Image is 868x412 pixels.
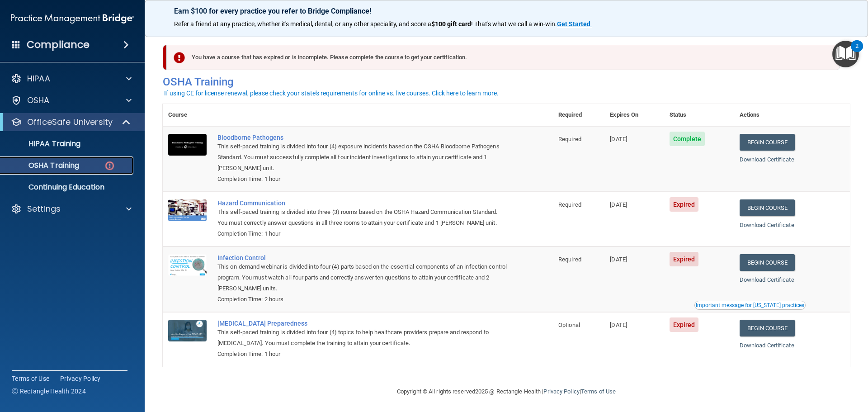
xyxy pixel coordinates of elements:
[557,20,592,28] a: Get Started
[431,20,471,28] strong: $100 gift card
[610,136,627,142] span: [DATE]
[670,132,705,146] span: Complete
[670,317,699,332] span: Expired
[740,134,795,151] a: Begin Course
[740,276,794,283] a: Download Certificate
[166,45,840,70] div: You have a course that has expired or is incomplete. Please complete the course to get your certi...
[27,95,50,106] p: OSHA
[60,374,101,383] a: Privacy Policy
[558,322,580,328] span: Optional
[217,174,508,185] div: Completion Time: 1 hour
[174,20,431,28] span: Refer a friend at any practice, whether it's medical, dental, or any other speciality, and score a
[610,201,627,208] span: [DATE]
[217,294,508,305] div: Completion Time: 2 hours
[11,95,132,106] a: OSHA
[11,9,134,28] img: PMB logo
[217,207,508,228] div: This self-paced training is divided into three (3) rooms based on the OSHA Hazard Communication S...
[471,20,557,28] span: ! That's what we call a win-win.
[694,301,806,310] button: Read this if you are a dental practitioner in the state of CA
[27,73,50,84] p: HIPAA
[6,139,80,148] p: HIPAA Training
[164,90,499,96] div: If using CE for license renewal, please check your state's requirements for online vs. live cours...
[217,141,508,174] div: This self-paced training is divided into four (4) exposure incidents based on the OSHA Bloodborne...
[740,254,795,271] a: Begin Course
[11,73,132,84] a: HIPAA
[664,104,734,126] th: Status
[11,117,131,128] a: OfficeSafe University
[27,38,90,51] h4: Compliance
[174,7,839,15] p: Earn $100 for every practice you refer to Bridge Compliance!
[163,89,500,98] button: If using CE for license renewal, please check your state's requirements for online vs. live cours...
[217,199,508,207] a: Hazard Communication
[670,252,699,266] span: Expired
[217,254,508,261] a: Infection Control
[740,222,794,228] a: Download Certificate
[11,204,132,214] a: Settings
[163,104,212,126] th: Course
[217,327,508,349] div: This self-paced training is divided into four (4) topics to help healthcare providers prepare and...
[581,388,616,395] a: Terms of Use
[734,104,850,126] th: Actions
[855,46,859,58] div: 2
[604,104,664,126] th: Expires On
[27,117,113,128] p: OfficeSafe University
[670,197,699,212] span: Expired
[740,342,794,349] a: Download Certificate
[696,303,804,308] div: Important message for [US_STATE] practices
[558,201,581,208] span: Required
[558,136,581,142] span: Required
[27,204,61,214] p: Settings
[217,261,508,294] div: This on-demand webinar is divided into four (4) parts based on the essential components of an inf...
[12,387,86,396] span: Ⓒ Rectangle Health 2024
[610,256,627,263] span: [DATE]
[12,374,49,383] a: Terms of Use
[832,41,859,67] button: Open Resource Center, 2 new notifications
[6,183,129,192] p: Continuing Education
[341,377,671,406] div: Copyright © All rights reserved 2025 @ Rectangle Health | |
[740,320,795,336] a: Begin Course
[217,349,508,360] div: Completion Time: 1 hour
[740,156,794,163] a: Download Certificate
[6,161,79,170] p: OSHA Training
[557,20,590,28] strong: Get Started
[104,160,115,171] img: danger-circle.6113f641.png
[553,104,604,126] th: Required
[174,52,185,63] img: exclamation-circle-solid-danger.72ef9ffc.png
[217,134,508,141] a: Bloodborne Pathogens
[543,388,579,395] a: Privacy Policy
[217,228,508,239] div: Completion Time: 1 hour
[217,320,508,327] a: [MEDICAL_DATA] Preparedness
[163,76,850,88] h4: OSHA Training
[610,322,627,328] span: [DATE]
[740,199,795,216] a: Begin Course
[558,256,581,263] span: Required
